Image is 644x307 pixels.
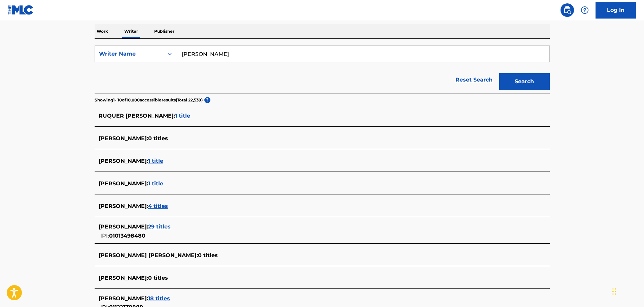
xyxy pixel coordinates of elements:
[99,50,160,58] div: Writer Name
[175,113,190,119] span: 1 title
[148,158,163,164] span: 1 title
[581,6,589,14] img: help
[99,252,198,258] span: [PERSON_NAME] [PERSON_NAME] :
[148,295,170,302] span: 18 titles
[95,97,203,103] p: Showing 1 - 10 of 10,000 accessible results (Total 22,539 )
[612,281,616,302] div: Drag
[99,223,148,230] span: [PERSON_NAME] :
[610,275,644,307] iframe: Chat Widget
[99,113,175,119] span: RUQUER [PERSON_NAME] :
[99,135,148,142] span: [PERSON_NAME] :
[148,223,171,230] span: 29 titles
[95,45,550,93] form: Search Form
[99,158,148,164] span: [PERSON_NAME] :
[8,5,34,15] img: MLC Logo
[204,97,210,103] span: ?
[99,295,148,302] span: [PERSON_NAME] :
[109,233,145,239] span: 01013498480
[499,73,550,90] button: Search
[148,180,163,187] span: 1 title
[122,24,140,38] p: Writer
[561,3,574,17] a: Public Search
[578,3,591,17] div: Help
[152,24,176,38] p: Publisher
[596,2,636,19] a: Log In
[99,203,148,209] span: [PERSON_NAME] :
[198,252,218,258] span: 0 titles
[95,24,110,38] p: Work
[100,233,109,239] span: IPI:
[452,72,496,87] a: Reset Search
[148,275,168,281] span: 0 titles
[99,180,148,187] span: [PERSON_NAME] :
[99,275,148,281] span: [PERSON_NAME] :
[148,203,168,209] span: 4 titles
[148,135,168,142] span: 0 titles
[563,6,571,14] img: search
